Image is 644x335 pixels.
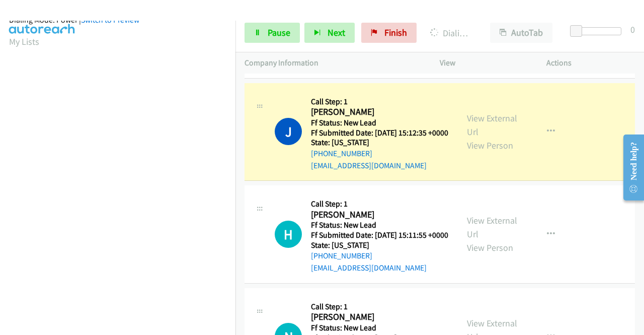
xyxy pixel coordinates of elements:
h5: State: [US_STATE] [311,138,448,148]
a: View External Url [467,112,517,138]
h5: Call Step: 1 [311,302,448,312]
p: Company Information [245,57,422,69]
a: [PHONE_NUMBER] [311,149,372,158]
h5: Call Step: 1 [311,199,448,209]
h2: [PERSON_NAME] [311,106,445,118]
a: Finish [361,23,417,43]
div: The call is yet to be attempted [275,221,302,248]
h5: Ff Status: New Lead [311,220,448,230]
div: 0 [630,23,635,36]
h5: Ff Submitted Date: [DATE] 15:12:35 +0000 [311,128,448,138]
h2: [PERSON_NAME] [311,209,445,221]
a: View External Url [467,215,517,240]
p: Dialing [PERSON_NAME] [430,26,472,40]
h1: H [275,221,302,248]
span: Next [328,27,345,38]
a: Pause [245,23,300,43]
h5: State: [US_STATE] [311,240,448,250]
a: [EMAIL_ADDRESS][DOMAIN_NAME] [311,263,427,273]
p: Actions [546,57,635,69]
a: [PHONE_NUMBER] [311,251,372,260]
button: AutoTab [490,23,552,43]
iframe: Resource Center [615,127,644,208]
div: Delay between calls (in seconds) [575,27,621,35]
span: Finish [384,27,407,38]
a: [EMAIL_ADDRESS][DOMAIN_NAME] [311,161,427,170]
h5: Call Step: 1 [311,97,448,107]
button: Next [304,23,355,43]
span: Pause [268,27,290,38]
a: View Person [467,242,513,253]
a: Switch to Preview [81,15,139,25]
h5: Ff Submitted Date: [DATE] 15:11:55 +0000 [311,230,448,240]
h1: J [275,118,302,145]
p: View [440,57,528,69]
h2: [PERSON_NAME] [311,311,445,323]
a: View Person [467,140,513,151]
h5: Ff Status: New Lead [311,118,448,128]
a: My Lists [9,36,39,47]
h5: Ff Status: New Lead [311,323,448,333]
